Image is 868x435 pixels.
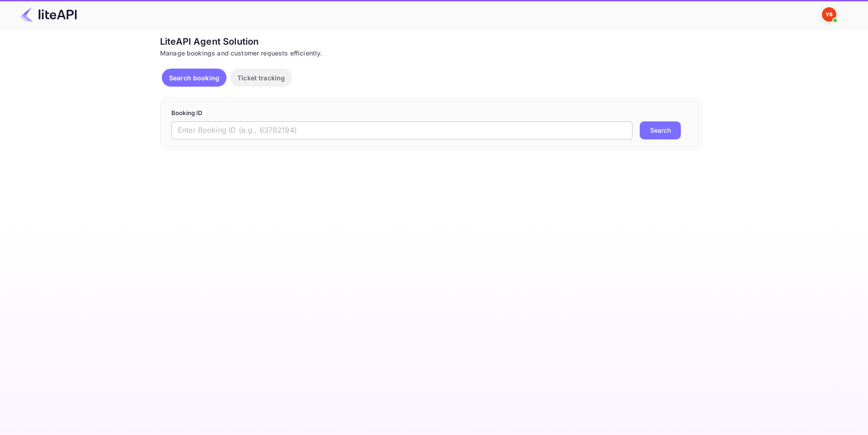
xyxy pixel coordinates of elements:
input: Enter Booking ID (e.g., 63782194) [171,121,632,139]
p: Search booking [169,73,219,83]
p: Ticket tracking [237,73,285,83]
div: Manage bookings and customer requests efficiently. [160,48,703,58]
div: LiteAPI Agent Solution [160,35,703,48]
img: LiteAPI Logo [20,7,77,22]
p: Booking ID [171,109,691,118]
img: Yandex Support [822,7,836,22]
button: Search [640,121,681,139]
